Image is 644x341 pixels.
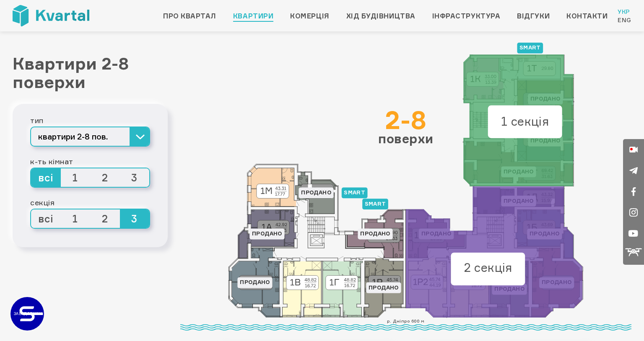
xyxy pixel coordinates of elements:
[31,209,61,228] span: всі
[120,168,150,187] span: 3
[30,114,150,127] div: тип
[464,260,512,275] text: 2 секція
[517,11,550,21] a: Відгуки
[10,297,44,331] a: ЗАБУДОВНИК
[30,155,150,168] div: к-ть кімнат
[31,168,61,187] span: всі
[501,114,549,129] text: 1 секція
[61,168,91,187] span: 1
[378,107,434,132] div: 2-8
[163,11,216,21] a: Про квартал
[566,11,608,21] a: Контакти
[90,168,120,187] span: 2
[618,16,631,24] a: Eng
[346,11,415,21] a: Хід будівництва
[432,11,501,21] a: Інфраструктура
[120,209,150,228] span: 3
[14,311,42,316] text: ЗАБУДОВНИК
[13,54,168,91] h1: Квартири 2-8 поверхи
[13,5,89,26] img: Kvartal
[90,209,120,228] span: 2
[180,318,631,331] div: р. Дніпро 600 м
[30,127,150,147] button: квартири 2-8 пов.
[378,107,434,145] div: поверхи
[233,11,273,21] a: Квартири
[61,209,91,228] span: 1
[618,8,631,16] a: Укр
[30,196,150,209] div: секція
[290,11,329,21] a: Комерція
